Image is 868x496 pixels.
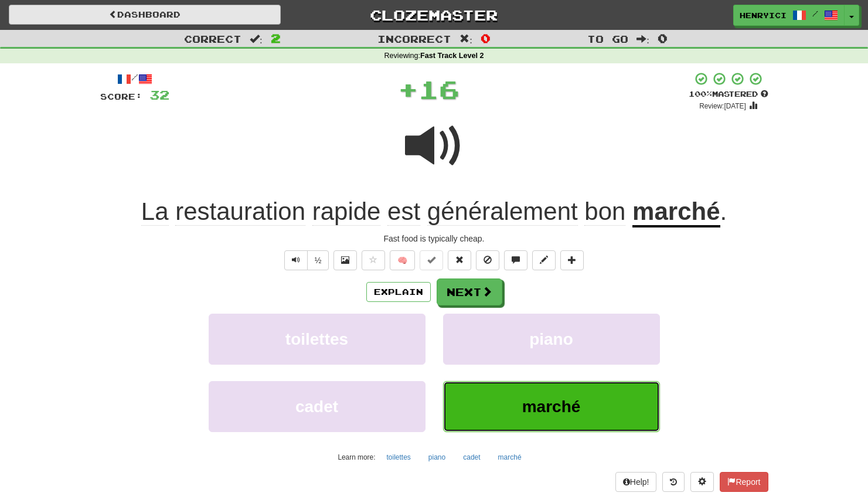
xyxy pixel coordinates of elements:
[333,250,357,270] button: Show image (alt+x)
[250,34,263,44] span: :
[636,34,649,44] span: :
[184,33,241,45] span: Correct
[457,449,486,466] button: cadet
[362,250,385,270] button: Favorite sentence (alt+f)
[398,72,418,107] span: +
[271,31,281,45] span: 2
[298,5,570,25] a: Clozemaster
[284,250,308,270] button: Play sentence audio (ctl+space)
[720,472,768,492] button: Report
[615,472,657,492] button: Help!
[420,250,443,270] button: Set this sentence to 100% Mastered (alt+m)
[420,52,484,60] strong: Fast Track Level 2
[418,74,459,104] span: 16
[427,198,578,226] span: généralement
[366,282,431,302] button: Explain
[584,198,625,226] span: bon
[312,198,381,226] span: rapide
[100,72,169,86] div: /
[812,9,818,18] span: /
[459,34,472,44] span: :
[720,198,727,225] span: .
[141,198,169,226] span: La
[285,330,348,348] span: toilettes
[307,250,329,270] button: ½
[377,33,451,45] span: Incorrect
[387,198,420,226] span: est
[658,31,668,45] span: 0
[532,250,556,270] button: Edit sentence (alt+d)
[209,381,426,432] button: cadet
[282,250,329,270] div: Text-to-speech controls
[380,449,417,466] button: toilettes
[689,89,712,98] span: 100 %
[522,398,581,416] span: marché
[504,250,527,270] button: Discuss sentence (alt+u)
[476,250,499,270] button: Ignore sentence (alt+i)
[443,314,660,365] button: piano
[481,31,491,45] span: 0
[733,5,845,26] a: Henryici /
[740,10,787,21] span: Henryici
[9,5,281,25] a: Dashboard
[662,472,685,492] button: Round history (alt+y)
[437,278,502,305] button: Next
[443,381,660,432] button: marché
[338,453,375,461] small: Learn more:
[632,198,720,227] u: marché
[448,250,471,270] button: Reset to 0% Mastered (alt+r)
[699,102,746,110] small: Review: [DATE]
[209,314,426,365] button: toilettes
[689,89,768,100] div: Mastered
[560,250,584,270] button: Add to collection (alt+a)
[529,330,573,348] span: piano
[100,233,768,244] div: Fast food is typically cheap.
[587,33,628,45] span: To go
[149,87,169,102] span: 32
[492,449,528,466] button: marché
[390,250,415,270] button: 🧠
[422,449,452,466] button: piano
[175,198,305,226] span: restauration
[100,91,142,101] span: Score:
[295,398,338,416] span: cadet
